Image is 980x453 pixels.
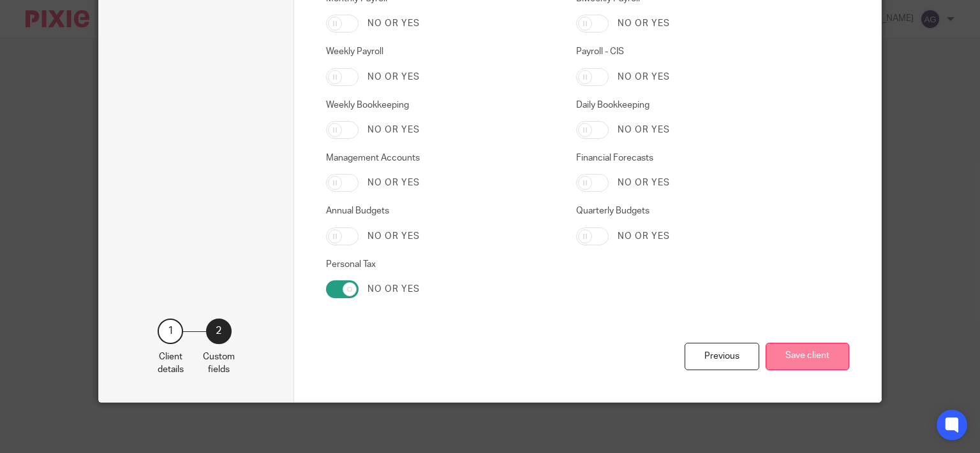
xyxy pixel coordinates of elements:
div: 1 [158,319,183,344]
label: Quarterly Budgets [576,205,806,217]
label: No or yes [367,230,420,243]
label: No or yes [367,283,420,296]
label: Weekly Payroll [326,45,556,58]
label: Management Accounts [326,152,556,164]
label: Daily Bookkeeping [576,99,806,111]
label: No or yes [367,176,420,189]
label: No or yes [367,17,420,30]
label: Financial Forecasts [576,152,806,164]
label: Weekly Bookkeeping [326,99,556,111]
button: Save client [766,343,849,370]
div: 2 [206,319,232,344]
label: No or yes [618,17,670,30]
label: No or yes [367,124,420,136]
label: Payroll - CIS [576,45,806,58]
p: Custom fields [203,350,235,377]
label: No or yes [618,71,670,83]
p: Client details [158,350,184,377]
label: No or yes [367,71,420,83]
label: No or yes [618,230,670,243]
label: No or yes [618,176,670,189]
div: Previous [685,343,759,370]
label: Annual Budgets [326,205,556,217]
label: No or yes [618,124,670,136]
label: Personal Tax [326,258,556,271]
